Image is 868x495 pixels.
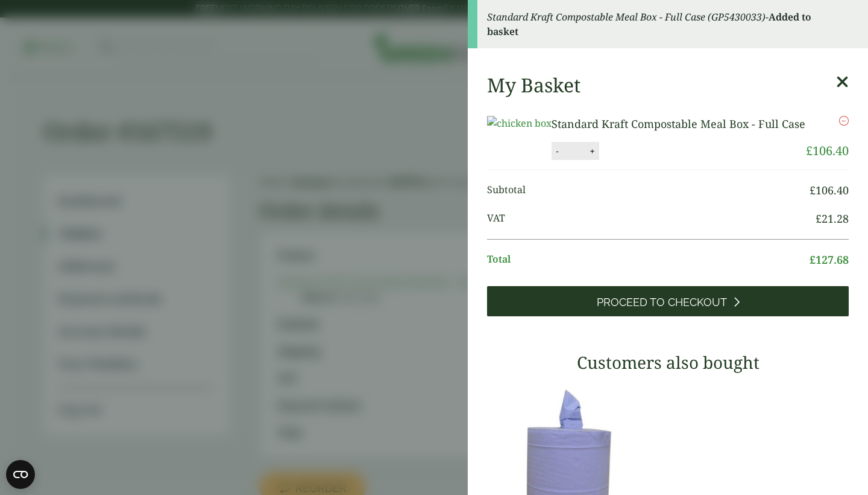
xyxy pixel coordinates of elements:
[487,182,810,199] span: Subtotal
[487,286,849,316] a: Proceed to Checkout
[487,353,849,373] h3: Customers also bought
[587,146,599,156] button: +
[810,183,816,197] span: £
[487,116,552,130] img: chicken box
[552,117,805,131] a: Standard Kraft Compostable Meal Box - Full Case
[816,211,822,226] span: £
[487,252,810,268] span: Total
[6,460,35,489] button: Open CMP widget
[597,296,727,309] span: Proceed to Checkout
[810,183,849,197] bdi: 106.40
[810,252,816,267] span: £
[839,116,849,126] a: Remove this item
[487,74,580,97] h2: My Basket
[806,142,849,159] bdi: 106.40
[487,211,816,227] span: VAT
[806,142,813,159] span: £
[487,10,766,24] em: Standard Kraft Compostable Meal Box - Full Case (GP5430033)
[810,252,849,267] bdi: 127.68
[816,211,849,226] bdi: 21.28
[552,146,562,156] button: -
